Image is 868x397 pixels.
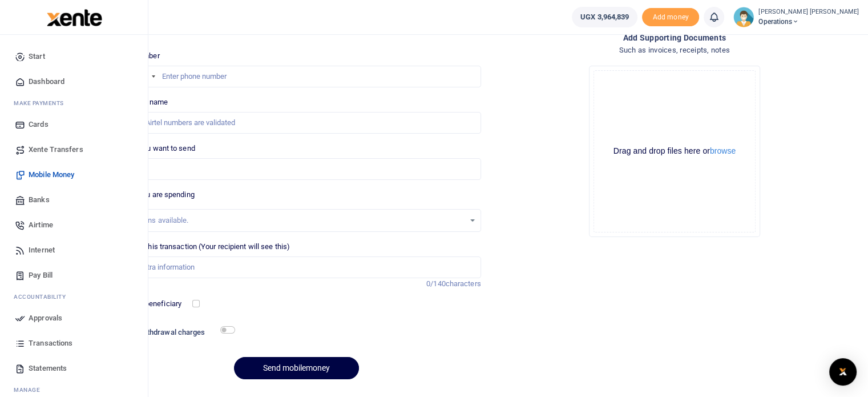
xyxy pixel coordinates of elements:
[112,189,194,200] label: Reason you are spending
[9,137,139,162] a: Xente Transfers
[29,51,45,62] span: Start
[9,263,139,288] a: Pay Bill
[120,215,464,226] div: No options available.
[572,7,637,27] a: UGX 3,964,839
[490,44,859,57] h4: Such as invoices, receipts, notes
[9,162,139,187] a: Mobile Money
[9,331,139,356] a: Transactions
[29,76,64,87] span: Dashboard
[9,288,139,306] li: Ac
[29,169,74,181] span: Mobile Money
[9,94,139,112] li: M
[29,144,83,155] span: Xente Transfers
[29,219,53,231] span: Airtime
[733,7,754,27] img: profile-user
[29,194,50,206] span: Banks
[22,292,66,301] span: countability
[112,158,481,180] input: UGX
[567,7,642,27] li: Wallet ballance
[426,279,446,288] span: 0/140
[758,7,859,17] small: [PERSON_NAME] [PERSON_NAME]
[446,279,481,288] span: characters
[642,8,699,27] li: Toup your wallet
[29,270,53,281] span: Pay Bill
[112,143,195,154] label: Amount you want to send
[9,356,139,381] a: Statements
[112,112,481,134] input: MTN & Airtel numbers are validated
[114,328,230,337] h6: Include withdrawal charges
[490,31,859,44] h4: Add supporting Documents
[9,238,139,263] a: Internet
[9,306,139,331] a: Approvals
[594,146,755,157] div: Drag and drop files here or
[29,363,67,374] span: Statements
[234,357,359,379] button: Send mobilemoney
[19,386,41,394] span: anage
[642,12,699,21] a: Add money
[46,13,102,21] a: logo-small logo-large logo-large
[29,312,62,324] span: Approvals
[580,11,629,23] span: UGX 3,964,839
[9,44,139,69] a: Start
[29,119,49,130] span: Cards
[112,256,481,278] input: Enter extra information
[47,9,102,26] img: logo-large
[19,99,64,107] span: ake Payments
[710,147,736,155] button: browse
[9,112,139,137] a: Cards
[9,69,139,94] a: Dashboard
[589,66,760,237] div: File Uploader
[9,212,139,238] a: Airtime
[758,17,859,27] span: Operations
[112,50,159,62] label: Phone number
[642,8,699,27] span: Add money
[9,187,139,212] a: Banks
[829,358,857,386] div: Open Intercom Messenger
[112,66,481,87] input: Enter phone number
[29,338,72,349] span: Transactions
[733,7,859,27] a: profile-user [PERSON_NAME] [PERSON_NAME] Operations
[112,241,290,252] label: Memo for this transaction (Your recipient will see this)
[29,244,55,256] span: Internet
